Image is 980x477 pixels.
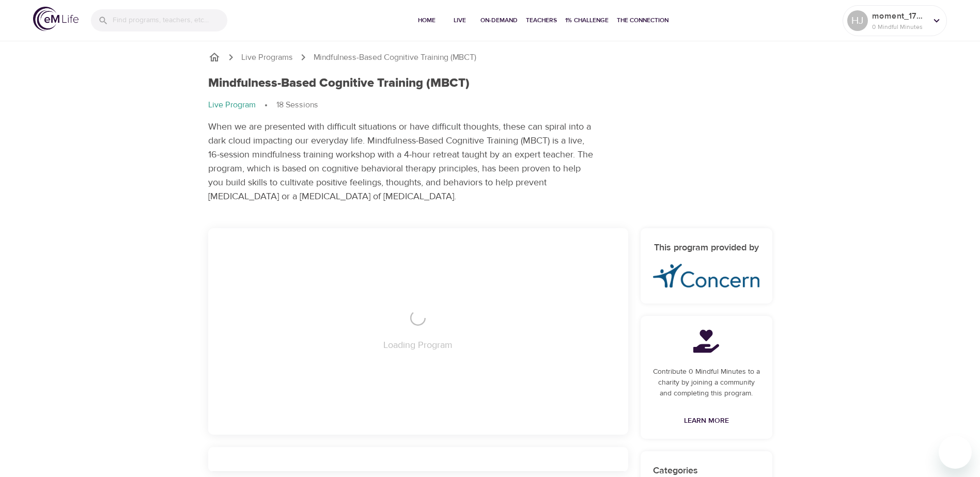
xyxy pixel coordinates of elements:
[208,99,256,111] p: Live Program
[939,436,972,469] iframe: Button to launch messaging window
[208,99,772,112] nav: breadcrumb
[653,367,760,399] p: Contribute 0 Mindful Minutes to a charity by joining a community and completing this program.
[113,9,227,31] input: Find programs, teachers, etc...
[414,15,439,26] span: Home
[653,241,760,256] h6: This program provided by
[208,51,772,63] nav: breadcrumb
[276,99,318,111] p: 18 Sessions
[617,15,668,26] span: The Connection
[480,15,518,26] span: On-Demand
[565,15,609,26] span: 1% Challenge
[33,7,79,31] img: logo
[241,52,293,63] a: Live Programs
[872,22,927,31] p: 0 Mindful Minutes
[653,264,760,288] img: concern-logo%20%281%29.png
[314,52,476,63] p: Mindfulness-Based Cognitive Training (MBCT)
[680,411,733,431] a: Learn More
[872,10,927,22] p: moment_1758823821
[447,15,472,26] span: Live
[208,76,470,91] h1: Mindfulness-Based Cognitive Training (MBCT)
[383,338,453,352] p: Loading Program
[684,415,729,427] span: Learn More
[847,10,868,31] div: HJ
[208,120,596,203] p: When we are presented with difficult situations or have difficult thoughts, these can spiral into...
[526,15,557,26] span: Teachers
